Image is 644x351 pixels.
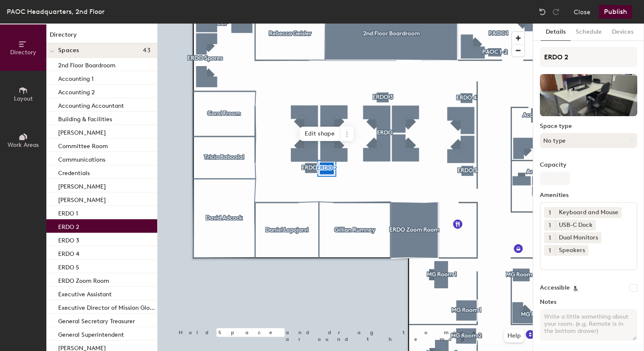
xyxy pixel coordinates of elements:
[544,245,555,256] button: 1
[143,47,150,54] span: 43
[555,245,588,256] div: Speakers
[549,246,551,255] span: 1
[540,192,637,199] label: Amenities
[58,47,79,54] span: Spaces
[58,154,105,163] p: Communications
[58,288,112,298] p: Executive Assistant
[58,329,124,338] p: General Superintendent
[549,208,551,217] span: 1
[58,59,115,69] p: 2nd Floor Boardroom
[58,302,156,311] p: Executive Director of Mission Global
[8,141,39,149] span: Work Areas
[574,5,590,19] button: Close
[607,24,639,41] button: Devices
[571,24,607,41] button: Schedule
[58,73,94,82] p: Accounting 1
[58,234,79,244] p: ERDO 3
[549,221,551,230] span: 1
[541,24,571,41] button: Details
[540,299,637,306] label: Notes
[58,167,90,177] p: Credentials
[555,207,622,218] div: Keyboard and Mouse
[58,275,109,285] p: ERDO Zoom Room
[540,74,637,116] img: The space named ERDO 2
[544,232,555,243] button: 1
[58,248,79,258] p: ERDO 4
[544,207,555,218] button: 1
[544,220,555,231] button: 1
[58,207,78,217] p: ERDO 1
[555,220,596,231] div: USB-C Dock
[58,140,108,150] p: Committee Room
[58,100,124,109] p: Accounting Accountant
[300,127,340,141] span: Edit shape
[555,232,601,243] div: Dual Monitors
[540,285,570,291] label: Accessible
[58,261,79,271] p: ERDO 5
[504,329,524,343] button: Help
[58,181,106,190] p: [PERSON_NAME]
[7,6,105,17] div: PAOC Headquarters, 2nd Floor
[549,234,551,242] span: 1
[46,30,157,43] h1: Directory
[58,194,106,204] p: [PERSON_NAME]
[58,315,135,325] p: General Secretary Treasurer
[540,123,637,130] label: Space type
[58,113,112,123] p: Building & Facilities
[58,221,79,231] p: ERDO 2
[58,127,106,136] p: [PERSON_NAME]
[540,162,637,168] label: Capacity
[552,8,560,16] img: Redo
[14,95,33,102] span: Layout
[10,49,36,56] span: Directory
[599,5,632,19] button: Publish
[540,133,637,148] button: No type
[538,8,547,16] img: Undo
[58,86,95,96] p: Accounting 2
